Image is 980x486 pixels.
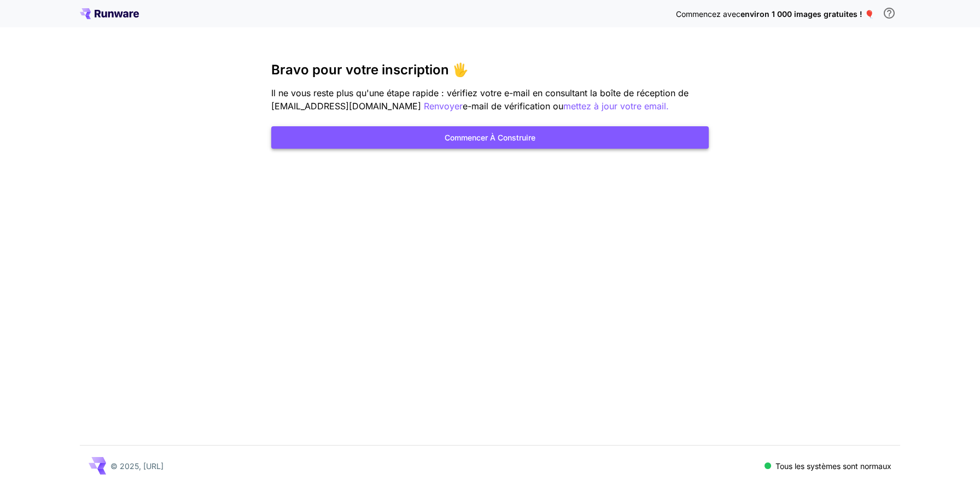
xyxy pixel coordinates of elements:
[563,99,669,113] button: mettez à jour votre email.
[271,126,709,149] button: Commencer à construire
[110,461,164,471] font: © 2025, [URL]
[424,99,463,113] button: Renvoyer
[271,101,421,112] font: [EMAIL_ADDRESS][DOMAIN_NAME]
[463,101,563,112] font: e-mail de vérification ou
[878,2,900,24] button: Pour bénéficier d'un crédit gratuit, vous devez vous inscrire avec une adresse e-mail professionn...
[775,461,891,471] font: Tous les systèmes sont normaux
[271,87,689,98] font: Il ne vous reste plus qu'une étape rapide : vérifiez votre e-mail en consultant la boîte de récep...
[445,133,535,142] font: Commencer à construire
[676,9,740,19] font: Commencez avec
[740,9,874,19] font: environ 1 000 images gratuites ! 🎈
[271,62,469,78] font: Bravo pour votre inscription 🖐️
[563,101,669,112] font: mettez à jour votre email.
[424,101,463,112] font: Renvoyer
